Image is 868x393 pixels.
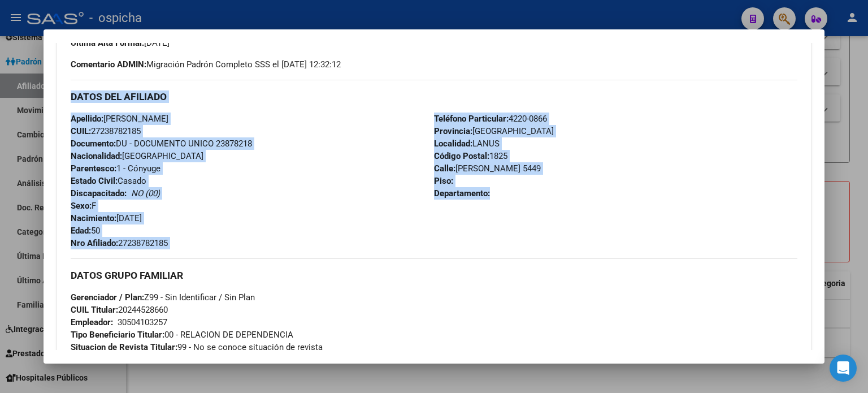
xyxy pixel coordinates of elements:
[434,126,472,136] strong: Provincia:
[71,176,118,186] strong: Estado Civil:
[71,201,92,211] strong: Sexo:
[71,330,164,340] strong: Tipo Beneficiario Titular:
[71,226,100,236] span: 50
[71,163,160,174] span: 1 - Cónyuge
[434,114,509,124] strong: Teléfono Particular:
[71,269,797,282] h3: DATOS GRUPO FAMILIAR
[118,316,167,329] div: 30504103257
[71,151,203,161] span: [GEOGRAPHIC_DATA]
[434,151,489,161] strong: Código Postal:
[71,238,118,248] strong: Nro Afiliado:
[71,38,144,48] strong: Última Alta Formal:
[71,213,116,223] strong: Nacimiento:
[71,139,252,149] span: DU - DOCUMENTO UNICO 23878218
[71,176,146,186] span: Casado
[71,317,113,327] strong: Empleador:
[71,90,797,103] h3: DATOS DEL AFILIADO
[71,188,127,198] strong: Discapacitado:
[71,59,146,70] strong: Comentario ADMIN:
[71,114,103,124] strong: Apellido:
[71,305,118,315] strong: CUIL Titular:
[434,188,490,198] strong: Departamento:
[434,163,541,174] span: [PERSON_NAME] 5449
[71,342,177,352] strong: Situacion de Revista Titular:
[434,126,554,136] span: [GEOGRAPHIC_DATA]
[71,151,122,161] strong: Nacionalidad:
[71,114,168,124] span: [PERSON_NAME]
[434,114,547,124] span: 4220-0866
[71,126,141,136] span: 27238782185
[71,213,142,223] span: [DATE]
[434,176,453,186] strong: Piso:
[434,163,455,174] strong: Calle:
[71,292,144,303] strong: Gerenciador / Plan:
[71,38,170,48] span: [DATE]
[830,355,857,382] div: Open Intercom Messenger
[71,342,323,352] span: 99 - No se conoce situación de revista
[71,238,168,248] span: 27238782185
[71,201,96,211] span: F
[71,292,255,303] span: Z99 - Sin Identificar / Sin Plan
[434,151,507,161] span: 1825
[434,139,472,149] strong: Localidad:
[131,188,160,198] i: NO (00)
[71,126,91,136] strong: CUIL:
[71,305,168,315] span: 20244528660
[71,163,116,174] strong: Parentesco:
[71,330,293,340] span: 00 - RELACION DE DEPENDENCIA
[434,139,500,149] span: LANUS
[71,226,91,236] strong: Edad:
[71,139,116,149] strong: Documento:
[71,58,341,71] span: Migración Padrón Completo SSS el [DATE] 12:32:12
